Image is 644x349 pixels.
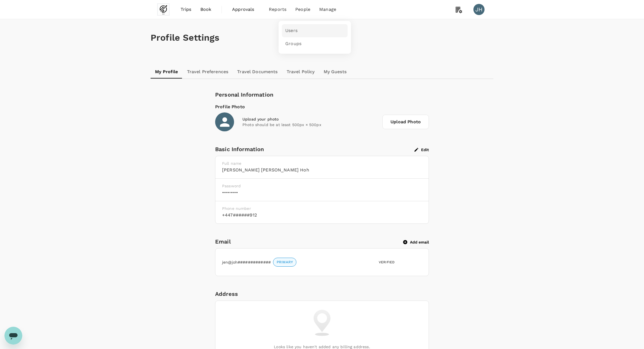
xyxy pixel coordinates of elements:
[242,116,378,122] div: Upload your photo
[222,161,422,166] p: Full name
[215,237,403,246] h6: Email
[414,147,429,152] button: Edit
[319,65,351,78] a: My Guests
[215,145,414,154] div: Basic Information
[222,211,422,219] h6: +447######912
[222,166,422,174] h6: [PERSON_NAME] [PERSON_NAME] Hoh
[285,28,298,34] span: Users
[215,289,429,298] div: Address
[382,115,429,129] span: Upload Photo
[285,41,301,47] span: Groups
[222,259,271,265] p: jen@joh#############
[222,183,422,189] p: Password
[183,65,233,78] a: Travel Preferences
[379,260,395,264] span: Verified
[181,6,191,13] span: Trips
[151,33,493,43] h1: Profile Settings
[151,3,176,16] img: John Lee Group Limited
[232,6,260,13] span: Approvals
[151,65,183,78] a: My Profile
[222,189,422,196] h6: ••••••••
[403,240,429,245] button: Add email
[233,65,282,78] a: Travel Documents
[269,6,286,13] span: Reports
[222,206,422,211] p: Phone number
[215,90,429,99] div: Personal Information
[313,310,331,336] img: billing
[295,6,310,13] span: People
[282,24,348,37] a: Users
[215,104,429,110] div: Profile Photo
[242,122,378,127] p: Photo should be at least 500px × 500px
[473,4,485,15] div: JH
[4,327,22,345] iframe: Button to launch messaging window
[200,6,212,13] span: Book
[282,37,348,50] a: Groups
[273,260,296,265] span: PRIMARY
[282,65,319,78] a: Travel Policy
[319,6,336,13] span: Manage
